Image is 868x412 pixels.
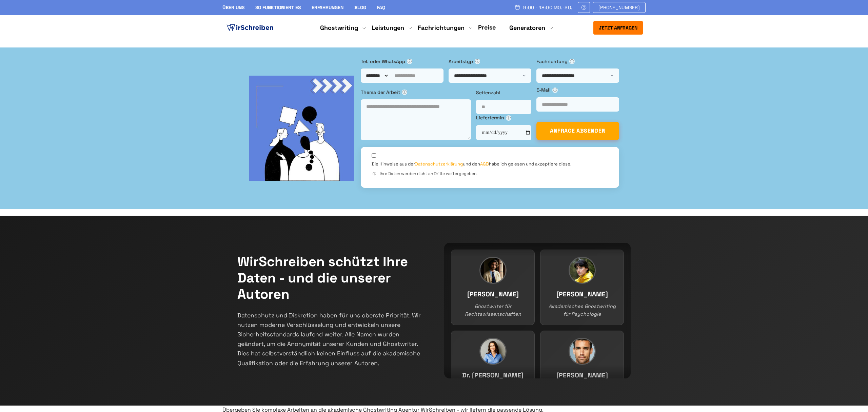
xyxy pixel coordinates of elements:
a: Preise [478,23,496,31]
a: Generatoren [509,24,545,32]
span: [PHONE_NUMBER] [598,5,640,10]
p: Datenschutz und Diskretion haben für uns oberste Priorität. Wir nutzen moderne Verschlüsselung un... [237,311,424,368]
a: Über uns [222,4,244,11]
label: Liefertermin [476,114,531,121]
a: So funktioniert es [255,4,301,11]
img: Email [581,5,587,10]
button: Jetzt anfragen [593,21,643,35]
a: AGB [480,161,489,167]
label: Thema der Arbeit [361,89,471,96]
span: ⓘ [372,171,377,177]
span: ⓘ [506,115,511,121]
img: Schedule [514,4,520,10]
h3: [PERSON_NAME] [547,289,617,299]
span: ⓘ [569,59,575,64]
div: Team members continuous slider [444,243,631,378]
a: Ghostwriting [320,24,358,32]
span: ⓘ [407,59,412,64]
img: logo ghostwriter-österreich [225,23,275,33]
h3: Dr. [PERSON_NAME] [458,370,528,380]
h2: WirSchreiben schützt Ihre Daten - und die unserer Autoren [237,254,424,302]
label: Seitenzahl [476,89,531,96]
label: Tel. oder WhatsApp [361,58,443,65]
h3: [PERSON_NAME] [458,289,528,299]
a: [PHONE_NUMBER] [593,2,646,13]
a: Erfahrungen [312,4,343,11]
button: ANFRAGE ABSENDEN [536,122,619,140]
span: ⓘ [475,59,480,64]
a: Blog [354,4,366,11]
span: ⓘ [402,90,407,95]
a: Leistungen [372,24,404,32]
a: Datenschutzerklärung [415,161,463,167]
span: 9:00 - 18:00 Mo.-So. [523,5,572,10]
label: Die Hinweise aus der und den habe ich gelesen und akzeptiere diese. [372,161,571,167]
div: Ihre Daten werden nicht an Dritte weitergegeben. [372,171,608,177]
label: Arbeitstyp [449,58,531,65]
h3: [PERSON_NAME] [547,370,617,380]
span: ⓘ [552,87,558,93]
label: Fachrichtung [536,58,619,65]
a: FAQ [377,4,385,11]
a: Fachrichtungen [418,24,465,32]
label: E-Mail [536,86,619,94]
img: bg [249,76,354,181]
